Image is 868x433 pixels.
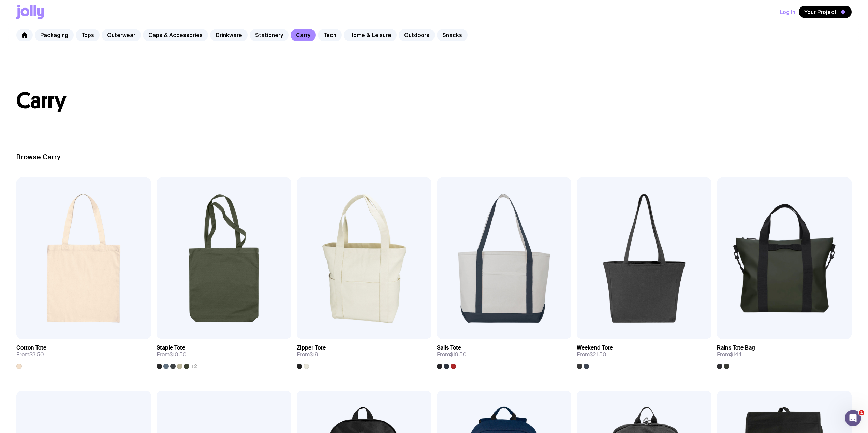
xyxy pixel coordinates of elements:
[577,339,711,369] a: Weekend ToteFrom$21.50
[16,351,44,358] span: From
[191,364,197,369] span: +2
[297,339,431,369] a: Zipper ToteFrom$19
[804,9,837,15] span: Your Project
[157,351,187,358] span: From
[16,339,151,369] a: Cotton ToteFrom$3.50
[717,351,742,358] span: From
[16,90,852,112] h1: Carry
[76,29,100,41] a: Tops
[344,29,397,41] a: Home & Leisure
[437,344,461,351] h3: Sails Tote
[799,6,852,18] button: Your Project
[318,29,342,41] a: Tech
[29,351,44,358] span: $3.50
[35,29,74,41] a: Packaging
[845,410,861,426] iframe: Intercom live chat
[170,351,187,358] span: $10.50
[437,339,572,369] a: Sails ToteFrom$19.50
[102,29,141,41] a: Outerwear
[210,29,248,41] a: Drinkware
[16,344,46,351] h3: Cotton Tote
[437,351,467,358] span: From
[437,29,468,41] a: Snacks
[399,29,435,41] a: Outdoors
[297,351,318,358] span: From
[717,344,755,351] h3: Rains Tote Bag
[157,344,185,351] h3: Staple Tote
[450,351,467,358] span: $19.50
[590,351,606,358] span: $21.50
[297,344,326,351] h3: Zipper Tote
[310,351,318,358] span: $19
[250,29,289,41] a: Stationery
[730,351,742,358] span: $144
[717,339,852,369] a: Rains Tote BagFrom$144
[859,410,864,415] span: 1
[16,153,852,161] h2: Browse Carry
[780,6,795,18] button: Log In
[157,339,291,369] a: Staple ToteFrom$10.50+2
[577,344,613,351] h3: Weekend Tote
[291,29,316,41] a: Carry
[577,351,606,358] span: From
[143,29,208,41] a: Caps & Accessories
